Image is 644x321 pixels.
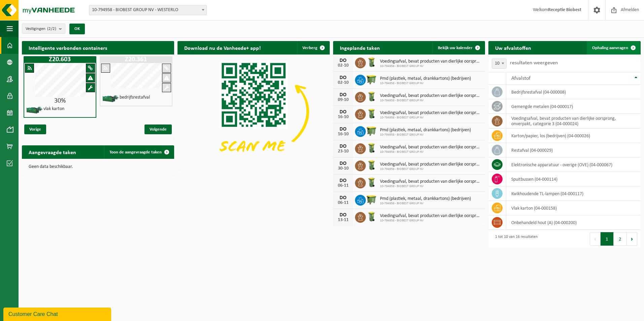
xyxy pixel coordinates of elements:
[26,106,43,114] img: HK-XZ-20-GN-01
[511,76,530,81] span: Afvalstof
[302,46,317,50] span: Verberg
[506,157,641,172] td: elektronische apparatuur - overige (OVE) (04-000067)
[380,110,482,116] span: Voedingsafval, bevat producten van dierlijke oorsprong, onverpakt, categorie 3
[366,74,377,85] img: WB-1100-HPE-GN-50
[492,59,506,68] span: 10
[380,76,471,81] span: Pmd (plastiek, metaal, drankkartons) (bedrijven)
[366,211,377,222] img: WB-0140-HPE-GN-50
[144,124,172,134] span: Volgende
[178,55,330,169] img: Download de VHEPlus App
[3,306,112,321] iframe: chat widget
[438,46,473,50] span: Bekijk uw kalender
[24,98,96,104] div: 30%
[506,85,641,99] td: bedrijfsrestafval (04-000008)
[380,99,482,103] span: 10-794958 - BIOBEST GROUP NV
[25,56,95,63] h1: Z20.603
[492,59,507,69] span: 10
[366,125,377,137] img: WB-1100-HPE-GN-50
[380,167,482,171] span: 10-794958 - BIOBEST GROUP NV
[101,56,171,63] h1: Z20.361
[380,64,482,68] span: 10-794958 - BIOBEST GROUP NV
[380,196,471,202] span: Pmd (plastiek, metaal, drankkartons) (bedrijven)
[627,232,637,246] button: Next
[366,194,377,205] img: WB-1100-HPE-GN-50
[366,159,377,171] img: WB-0140-HPE-GN-50
[506,99,641,114] td: gemengde metalen (04-000017)
[336,178,350,183] div: DO
[336,98,350,102] div: 09-10
[380,213,482,219] span: Voedingsafval, bevat producten van dierlijke oorsprong, onverpakt, categorie 3
[333,41,387,54] h2: Ingeplande taken
[380,81,471,85] span: 10-794958 - BIOBEST GROUP NV
[120,95,150,100] h4: bedrijfsrestafval
[366,91,377,102] img: WB-0140-HPE-GN-50
[336,201,350,205] div: 06-11
[380,59,482,64] span: Voedingsafval, bevat producten van dierlijke oorsprong, onverpakt, categorie 3
[506,215,641,230] td: onbehandeld hout (A) (04-000200)
[380,179,482,184] span: Voedingsafval, bevat producten van dierlijke oorsprong, onverpakt, categorie 3
[24,124,46,134] span: Vorige
[336,58,350,63] div: DO
[336,127,350,132] div: DO
[380,184,482,188] span: 10-794958 - BIOBEST GROUP NV
[22,24,65,34] button: Vestigingen(2/2)
[506,186,641,201] td: kwikhoudende TL-lampen (04-000117)
[432,41,484,55] a: Bekijk uw kalender
[336,195,350,201] div: DO
[380,128,471,133] span: Pmd (plastiek, metaal, drankkartons) (bedrijven)
[592,46,628,50] span: Ophaling aanvragen
[336,63,350,68] div: 02-10
[506,201,641,215] td: vlak karton (04-000158)
[29,165,167,169] p: Geen data beschikbaar.
[89,5,206,15] span: 10-794958 - BIOBEST GROUP NV - WESTERLO
[43,107,64,111] h4: vlak karton
[366,108,377,119] img: WB-0140-HPE-GN-50
[336,212,350,218] div: DO
[178,41,267,54] h2: Download nu de Vanheede+ app!
[380,93,482,99] span: Voedingsafval, bevat producten van dierlijke oorsprong, onverpakt, categorie 3
[506,172,641,186] td: spuitbussen (04-000114)
[380,202,471,206] span: 10-794958 - BIOBEST GROUP NV
[380,162,482,167] span: Voedingsafval, bevat producten van dierlijke oorsprong, onverpakt, categorie 3
[488,41,538,54] h2: Uw afvalstoffen
[380,116,482,120] span: 10-794958 - BIOBEST GROUP NV
[506,114,641,129] td: voedingsafval, bevat producten van dierlijke oorsprong, onverpakt, categorie 3 (04-000024)
[366,142,377,154] img: WB-0140-HPE-GN-50
[366,177,377,188] img: WB-0140-HPE-GN-50
[587,41,640,55] a: Ophaling aanvragen
[22,145,83,158] h2: Aangevraagde taken
[380,145,482,150] span: Voedingsafval, bevat producten van dierlijke oorsprong, onverpakt, categorie 3
[366,57,377,68] img: WB-0140-HPE-GN-50
[380,150,482,154] span: 10-794958 - BIOBEST GROUP NV
[601,232,614,246] button: 1
[336,132,350,137] div: 16-10
[336,80,350,85] div: 02-10
[336,109,350,115] div: DO
[69,24,85,34] button: OK
[336,218,350,222] div: 13-11
[590,232,601,246] button: Previous
[336,161,350,166] div: DO
[102,95,119,103] img: HK-XZ-20-GN-01
[336,166,350,171] div: 30-10
[47,27,56,31] count: (2/2)
[506,129,641,143] td: karton/papier, los (bedrijven) (04-000026)
[336,115,350,119] div: 16-10
[22,41,174,54] h2: Intelligente verbonden containers
[506,143,641,157] td: restafval (04-000029)
[26,24,56,34] span: Vestigingen
[109,150,162,154] span: Toon de aangevraagde taken
[104,145,173,159] a: Toon de aangevraagde taken
[336,75,350,80] div: DO
[380,219,482,223] span: 10-794958 - BIOBEST GROUP NV
[614,232,627,246] button: 2
[336,144,350,149] div: DO
[492,231,538,246] div: 1 tot 10 van 16 resultaten
[297,41,329,55] button: Verberg
[336,183,350,188] div: 06-11
[548,7,581,12] strong: Receptie Biobest
[336,149,350,154] div: 23-10
[380,133,471,137] span: 10-794958 - BIOBEST GROUP NV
